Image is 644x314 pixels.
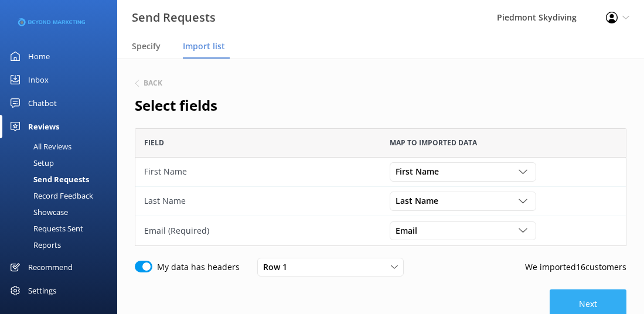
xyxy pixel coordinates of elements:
[7,204,117,220] a: Showcase
[390,137,477,148] span: Map to imported data
[7,171,89,187] div: Send Requests
[525,261,626,274] p: We imported 16 customers
[7,237,117,253] a: Reports
[7,171,117,187] a: Send Requests
[7,220,83,237] div: Requests Sent
[144,224,372,237] div: Email (Required)
[7,187,93,204] div: Record Feedback
[396,224,424,237] span: Email
[396,194,445,207] span: Last Name
[135,80,162,87] button: Back
[7,220,117,237] a: Requests Sent
[135,158,626,245] div: grid
[183,40,225,52] span: Import list
[7,187,117,204] a: Record Feedback
[263,261,294,274] span: Row 1
[132,40,161,52] span: Specify
[157,261,240,274] label: My data has headers
[7,138,117,155] a: All Reviews
[144,165,372,178] div: First Name
[135,94,626,117] h2: Select fields
[28,91,57,115] div: Chatbot
[18,13,85,32] img: 3-1676954853.png
[132,8,216,27] h3: Send Requests
[7,237,61,253] div: Reports
[28,45,50,68] div: Home
[7,155,117,171] a: Setup
[7,204,68,220] div: Showcase
[28,115,59,138] div: Reviews
[28,255,73,279] div: Recommend
[7,138,71,155] div: All Reviews
[396,165,446,178] span: First Name
[7,155,54,171] div: Setup
[28,68,49,91] div: Inbox
[144,80,162,87] h6: Back
[28,279,56,302] div: Settings
[144,137,164,148] span: Field
[144,194,372,207] div: Last Name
